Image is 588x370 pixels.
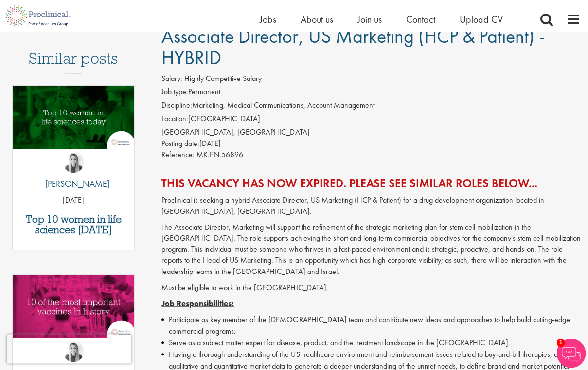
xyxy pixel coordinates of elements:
label: Reference: [161,149,195,161]
a: Hannah Burke [PERSON_NAME] [38,151,109,195]
span: Highly Competitive Salary [184,73,262,83]
a: About us [301,13,333,26]
a: Top 10 women in life sciences [DATE] [18,214,129,235]
a: Link to a post [13,275,134,361]
label: Job type: [161,86,188,97]
img: Chatbot [556,338,586,368]
img: Top vaccines in history [13,275,134,338]
img: Top 10 women in life sciences today [13,86,134,149]
label: Location: [161,113,188,125]
li: Marketing, Medical Communications, Account Management [161,100,581,113]
p: [DATE] [13,195,134,206]
p: Must be eligible to work in the [GEOGRAPHIC_DATA]. [161,282,581,293]
li: [GEOGRAPHIC_DATA] [161,113,581,127]
div: [GEOGRAPHIC_DATA], [GEOGRAPHIC_DATA] [161,127,581,138]
li: Participate as key member of the [DEMOGRAPHIC_DATA] team and contribute new ideas and approaches ... [161,314,581,337]
a: Jobs [260,13,276,26]
h3: Similar posts [29,50,118,73]
img: Hannah Burke [63,151,84,173]
span: MK.EN.56896 [196,149,243,160]
a: Upload CV [460,13,503,26]
a: Contact [406,13,435,26]
li: Permanent [161,86,581,100]
span: 1 [556,338,565,347]
label: Salary: [161,73,182,84]
a: Join us [357,13,382,26]
span: Associate Director, US Marketing (HCP & Patient) - HYBRID [161,24,545,70]
li: Serve as a subject matter expert for disease, product, and the treatment landscape in the [GEOGRA... [161,337,581,349]
span: Posting date: [161,138,199,148]
p: Proclinical is seeking a hybrid Associate Director, US Marketing (HCP & Patient) for a drug devel... [161,195,581,217]
p: [PERSON_NAME] [38,177,109,190]
a: Link to a post [13,86,134,172]
label: Discipline: [161,100,192,111]
div: [DATE] [161,138,581,149]
iframe: reCAPTCHA [7,334,131,363]
p: The Associate Director, Marketing will support the refinement of the strategic marketing plan for... [161,222,581,277]
h2: This vacancy has now expired. Please see similar roles below... [161,177,581,190]
span: Job Responsibilities: [161,298,234,308]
